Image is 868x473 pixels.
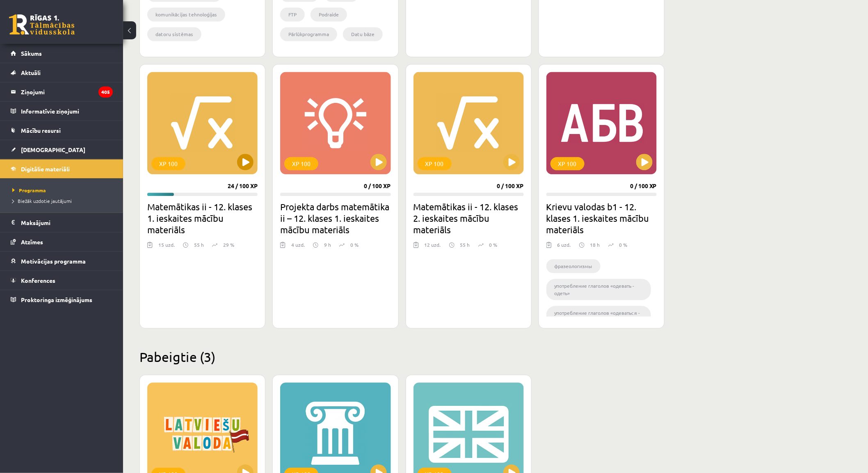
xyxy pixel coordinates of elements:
[418,157,452,170] div: XP 100
[98,86,113,98] i: 405
[11,271,113,290] a: Konferences
[12,197,115,205] a: Biežāk uzdotie jautājumi
[11,63,113,82] a: Aktuāli
[557,241,571,253] div: 6 uzd.
[12,186,115,194] a: Programma
[21,238,43,246] span: Atzīmes
[280,27,337,41] li: Pārlūkprogramma
[425,241,441,253] div: 12 uzd.
[151,157,185,170] div: XP 100
[343,27,383,41] li: Datu bāze
[21,146,85,153] span: [DEMOGRAPHIC_DATA]
[11,44,113,63] a: Sākums
[12,198,72,204] span: Biežāk uzdotie jautājumi
[12,187,46,193] span: Programma
[9,14,75,35] a: Rīgas 1. Tālmācības vidusskola
[546,279,651,300] li: употребление глаголов «одевать - одеть»
[21,296,92,303] span: Proktoringa izmēģinājums
[546,259,601,273] li: фразеологизмы
[11,159,113,178] a: Digitālie materiāli
[11,82,113,101] a: Ziņojumi405
[194,241,204,248] p: 55 h
[11,232,113,251] a: Atzīmes
[147,7,225,21] li: komunikācijas tehnoloģijas
[21,127,61,134] span: Mācību resursi
[489,241,498,248] p: 0 %
[21,102,113,121] legend: Informatīvie ziņojumi
[11,252,113,271] a: Motivācijas programma
[550,157,585,170] div: XP 100
[619,241,628,248] p: 0 %
[21,69,41,76] span: Aktuāli
[280,7,305,21] li: FTP
[460,241,470,248] p: 55 h
[21,257,86,265] span: Motivācijas programma
[139,349,665,365] h2: Pabeigtie (3)
[280,201,391,235] h2: Projekta darbs matemātika ii – 12. klases 1. ieskaites mācību materiāls
[350,241,359,248] p: 0 %
[311,7,347,21] li: Podraide
[284,157,318,170] div: XP 100
[11,121,113,140] a: Mācību resursi
[158,241,175,253] div: 15 uzd.
[546,306,651,327] li: употребление глаголов «одеваться - одеться»
[11,290,113,309] a: Proktoringa izmēģinājums
[546,201,657,235] h2: Krievu valodas b1 - 12. klases 1. ieskaites mācību materiāls
[21,165,70,173] span: Digitālie materiāli
[291,241,305,253] div: 4 uzd.
[147,27,201,41] li: datoru sistēmas
[11,102,113,121] a: Informatīvie ziņojumi
[21,50,42,57] span: Sākums
[223,241,234,248] p: 29 %
[413,201,524,235] h2: Matemātikas ii - 12. klases 2. ieskaites mācību materiāls
[11,213,113,232] a: Maksājumi
[590,241,600,248] p: 18 h
[21,277,55,284] span: Konferences
[21,82,113,101] legend: Ziņojumi
[147,201,258,235] h2: Matemātikas ii - 12. klases 1. ieskaites mācību materiāls
[324,241,331,248] p: 9 h
[11,140,113,159] a: [DEMOGRAPHIC_DATA]
[21,213,113,232] legend: Maksājumi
